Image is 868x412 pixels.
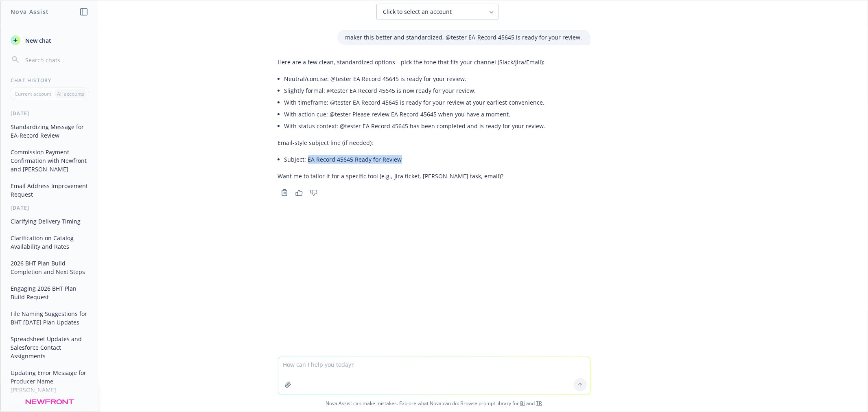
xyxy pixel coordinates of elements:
div: [DATE] [1,110,98,117]
svg: Copy to clipboard [281,189,288,196]
a: TR [536,400,542,407]
li: Slightly formal: @tester EA Record 45645 is now ready for your review. [284,85,546,96]
a: BI [520,400,525,407]
span: Nova Assist can make mistakes. Explore what Nova can do: Browse prompt library for and [4,395,864,412]
li: With status context: @tester EA Record 45645 has been completed and is ready for your review. [284,120,546,132]
p: Here are a few clean, standardized options—pick the tone that fits your channel (Slack/Jira/Email): [278,58,546,66]
li: With timeframe: @tester EA Record 45645 is ready for your review at your earliest convenience. [284,96,546,108]
h1: Nova Assist [11,7,49,16]
button: Clarification on Catalog Availability and Rates [7,231,92,253]
button: Email Address Improvement Request [7,179,92,201]
p: All accounts [57,90,84,97]
p: maker this better and standardized, @tester EA-Record 45645 is ready for your review. [345,33,582,42]
span: Click to select an account [383,8,452,16]
button: File Naming Suggestions for BHT [DATE] Plan Updates [7,307,92,329]
span: New chat [24,36,51,45]
button: Engaging 2026 BHT Plan Build Request [7,282,92,304]
p: Current account [15,90,51,97]
li: With action cue: @tester Please review EA Record 45645 when you have a moment. [284,108,546,120]
button: Updating Error Message for Producer Name [PERSON_NAME] [7,366,92,397]
p: Want me to tailor it for a specific tool (e.g., Jira ticket, [PERSON_NAME] task, email)? [278,172,546,180]
button: New chat [7,33,92,48]
li: Neutral/concise: @tester EA Record 45645 is ready for your review. [284,73,546,85]
div: Chat History [1,77,98,84]
button: 2026 BHT Plan Build Completion and Next Steps [7,256,92,278]
input: Search chats [24,54,88,66]
div: [DATE] [1,204,98,211]
li: Subject: EA Record 45645 Ready for Review [284,153,546,165]
button: Click to select an account [376,4,498,20]
p: Email-style subject line (if needed): [278,138,546,147]
button: Clarifying Delivery Timing [7,215,92,228]
button: Standardizing Message for EA-Record Review [7,120,92,142]
button: Commission Payment Confirmation with Newfront and [PERSON_NAME] [7,145,92,176]
button: Thumbs down [307,187,320,198]
button: Spreadsheet Updates and Salesforce Contact Assignments [7,332,92,363]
